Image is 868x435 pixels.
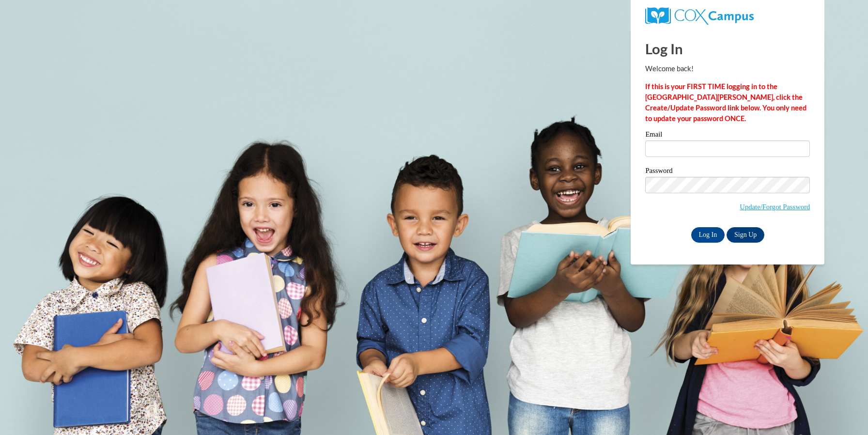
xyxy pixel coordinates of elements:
[645,7,753,25] img: COX Campus
[645,82,806,123] strong: If this is your FIRST TIME logging in to the [GEOGRAPHIC_DATA][PERSON_NAME], click the Create/Upd...
[645,167,810,177] label: Password
[691,227,725,243] input: Log In
[645,63,810,74] p: Welcome back!
[727,227,764,243] a: Sign Up
[645,39,810,59] h1: Log In
[645,11,753,19] a: COX Campus
[740,203,810,211] a: Update/Forgot Password
[645,131,810,140] label: Email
